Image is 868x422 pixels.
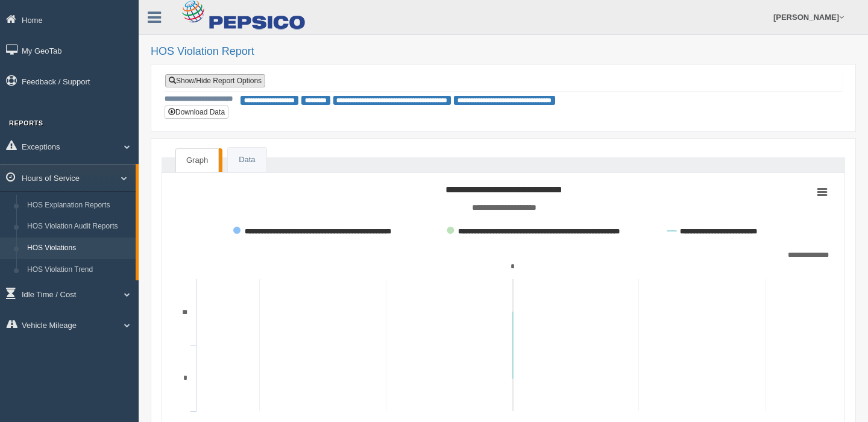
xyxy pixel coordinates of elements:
a: HOS Violation Trend [22,259,136,281]
h2: HOS Violation Report [151,46,856,58]
a: Graph [175,148,219,172]
a: Show/Hide Report Options [165,74,265,87]
a: HOS Violations [22,238,136,259]
a: HOS Violation Audit Reports [22,216,136,238]
button: Download Data [165,105,228,119]
a: HOS Explanation Reports [22,195,136,216]
a: Data [228,148,266,172]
